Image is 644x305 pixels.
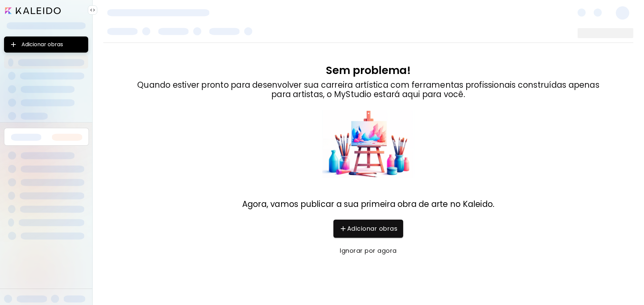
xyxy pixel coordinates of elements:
[19,11,33,16] div: v 4.0.25
[340,247,396,254] span: Ignorar por agora
[11,11,16,16] img: logo_orange.svg
[17,17,75,23] div: Domínio: [DOMAIN_NAME]
[322,110,415,178] img: dashboard_ftu_welcome
[340,225,396,233] span: Adicionar obras
[242,200,495,209] p: Agora, vamos publicar a sua primeira obra de arte no Kaleido.
[28,39,33,44] img: tab_domain_overview_orange.svg
[35,40,51,44] div: Domínio
[11,17,16,23] img: website_grey.svg
[333,242,403,260] button: Ignorar por agora
[90,7,95,13] img: collapse
[137,80,599,99] p: Quando estiver pronto para desenvolver sua carreira artística com ferramentas profissionais const...
[4,36,88,53] button: Adicionar obras
[9,41,83,49] span: Adicionar obras
[78,40,108,44] div: Palavras-chave
[137,64,599,76] div: Sem problema!
[333,220,403,238] button: Adicionar obras
[71,39,76,44] img: tab_keywords_by_traffic_grey.svg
